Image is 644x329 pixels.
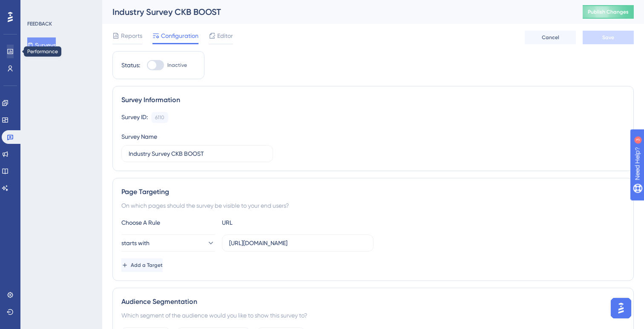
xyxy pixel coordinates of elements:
span: Inactive [167,62,187,69]
button: Cancel [525,31,576,44]
div: URL [222,217,316,228]
div: FEEDBACK [27,20,52,27]
span: starts with [121,238,149,248]
div: Audience Segmentation [121,297,625,307]
div: 3 [59,4,62,11]
div: Which segment of the audience would you like to show this survey to? [121,310,625,320]
div: 6110 [155,114,164,121]
div: Survey Information [121,95,625,105]
div: Survey ID: [121,112,148,123]
iframe: UserGuiding AI Assistant Launcher [608,295,634,321]
button: Save [583,31,634,44]
div: Status: [121,60,140,70]
span: Add a Target [131,262,163,269]
span: Configuration [161,31,198,41]
div: Page Targeting [121,187,625,197]
span: Publish Changes [588,9,629,15]
div: Choose A Rule [121,217,215,228]
div: On which pages should the survey be visible to your end users? [121,200,625,211]
button: Add a Target [121,258,163,272]
input: Type your Survey name [129,149,266,158]
input: yourwebsite.com/path [229,238,366,248]
button: starts with [121,235,215,252]
span: Save [602,34,614,41]
span: Need Help? [20,2,53,12]
button: Surveys [27,37,56,53]
button: Publish Changes [583,5,634,19]
div: Survey Name [121,132,157,142]
span: Editor [217,31,233,41]
div: Industry Survey CKB BOOST [112,6,561,18]
span: Cancel [542,34,559,41]
span: Reports [121,31,142,41]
